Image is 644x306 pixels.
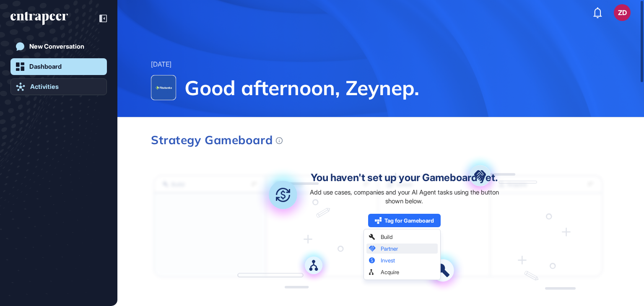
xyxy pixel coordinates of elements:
a: Dashboard [10,58,107,75]
a: New Conversation [10,38,107,55]
img: invest.bd05944b.svg [255,167,311,223]
button: ZD [614,4,631,21]
div: Strategy Gameboard [151,134,283,146]
img: partner.aac698ea.svg [459,155,501,197]
div: You haven't set up your Gameboard yet. [311,173,498,183]
div: entrapeer-logo [10,12,68,25]
span: Good afternoon, Zeynep. [184,75,610,100]
div: Add use cases, companies and your AI Agent tasks using the button shown below. [306,188,503,205]
div: [DATE] [151,59,171,70]
img: Fibabanka-logo [151,75,176,100]
img: acquire.a709dd9a.svg [296,248,331,283]
div: Dashboard [29,63,62,70]
div: Activities [30,83,59,91]
div: New Conversation [29,43,84,50]
a: Activities [10,78,107,95]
